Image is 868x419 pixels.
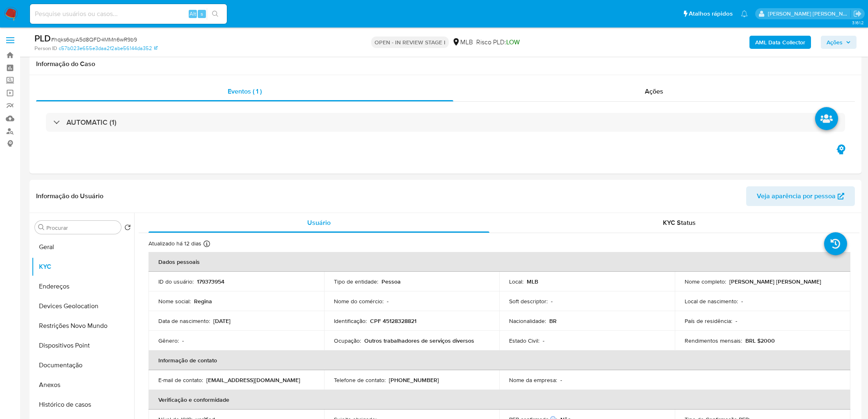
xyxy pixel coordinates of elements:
[32,277,134,296] button: Endereços
[158,298,191,305] p: Nome social :
[745,337,775,344] p: BRL $2000
[158,278,194,285] p: ID do usuário :
[182,337,184,344] p: -
[32,375,134,395] button: Anexos
[32,395,134,414] button: Histórico de casos
[158,337,179,344] p: Gênero :
[551,298,553,305] p: -
[197,278,224,285] p: 179373954
[59,45,158,52] a: c57b023e655e3daa2f2abe56144da352
[729,278,821,285] p: [PERSON_NAME] [PERSON_NAME]
[371,37,449,48] p: OPEN - IN REVIEW STAGE I
[509,337,539,344] p: Estado Civil :
[370,317,416,325] p: CPF 45128328821
[46,113,845,132] div: AUTOMATIC (1)
[32,316,134,336] button: Restrições Novo Mundo
[307,218,331,227] span: Usuário
[685,278,726,285] p: Nome completo :
[689,9,733,18] span: Atalhos rápidos
[381,278,401,285] p: Pessoa
[34,45,57,52] b: Person ID
[476,38,520,47] span: Risco PLD:
[148,240,201,247] p: Atualizado há 12 dias
[148,390,850,410] th: Verificação e conformidade
[741,298,743,305] p: -
[645,87,663,96] span: Ações
[213,317,231,325] p: [DATE]
[543,337,544,344] p: -
[158,376,203,384] p: E-mail de contato :
[387,298,388,305] p: -
[124,224,131,233] button: Retornar ao pedido padrão
[334,278,378,285] p: Tipo de entidade :
[741,10,748,17] a: Notificações
[334,317,367,325] p: Identificação :
[827,36,843,49] span: Ações
[757,186,836,206] span: Veja aparência por pessoa
[364,337,474,344] p: Outros trabalhadores de serviços diversos
[30,9,227,19] input: Pesquise usuários ou casos...
[509,278,523,285] p: Local :
[228,87,262,96] span: Eventos ( 1 )
[509,376,557,384] p: Nome da empresa :
[190,10,196,18] span: Alt
[148,252,850,272] th: Dados pessoais
[560,376,562,384] p: -
[663,218,696,227] span: KYC Status
[853,9,862,18] a: Sair
[452,38,473,47] div: MLB
[755,36,805,49] b: AML Data Collector
[685,317,732,325] p: País de residência :
[66,118,116,127] h3: AUTOMATIC (1)
[549,317,557,325] p: BR
[38,224,45,231] button: Procurar
[389,376,439,384] p: [PHONE_NUMBER]
[158,317,210,325] p: Data de nascimento :
[334,376,386,384] p: Telefone de contato :
[207,8,224,20] button: search-icon
[201,10,203,18] span: s
[527,278,538,285] p: MLB
[334,298,384,305] p: Nome do comércio :
[32,257,134,277] button: KYC
[194,298,212,305] p: Regina
[821,36,857,49] button: Ações
[32,296,134,316] button: Devices Geolocation
[685,298,738,305] p: Local de nascimento :
[32,237,134,257] button: Geral
[749,36,811,49] button: AML Data Collector
[36,60,855,68] h1: Informação do Caso
[148,350,850,370] th: Informação de contato
[206,376,300,384] p: [EMAIL_ADDRESS][DOMAIN_NAME]
[46,224,118,231] input: Procurar
[509,317,546,325] p: Nacionalidade :
[51,35,137,44] span: # hqks6qyA5d8QFD4MMn6wR9b9
[32,355,134,375] button: Documentação
[685,337,742,344] p: Rendimentos mensais :
[506,37,520,47] span: LOW
[32,336,134,355] button: Dispositivos Point
[334,337,361,344] p: Ocupação :
[36,192,103,200] h1: Informação do Usuário
[768,10,851,18] p: leticia.siqueira@mercadolivre.com
[746,186,855,206] button: Veja aparência por pessoa
[509,298,548,305] p: Soft descriptor :
[34,32,51,45] b: PLD
[736,317,737,325] p: -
